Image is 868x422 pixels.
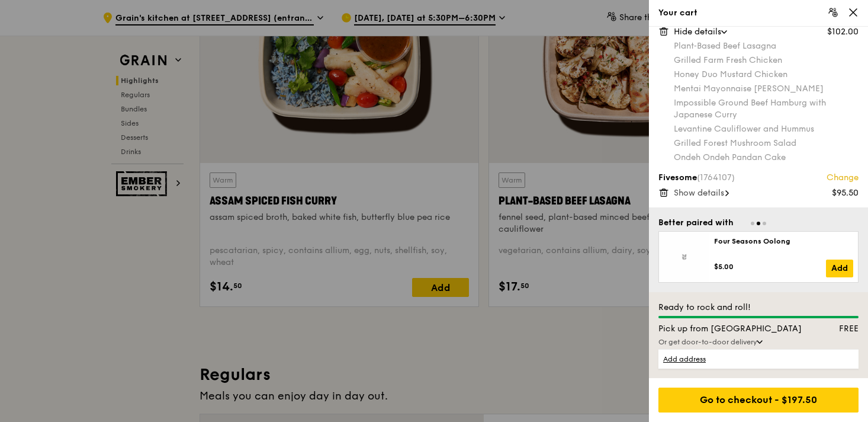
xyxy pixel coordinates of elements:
[658,172,859,184] div: Fivesome
[832,187,859,199] div: $95.50
[812,323,866,335] div: FREE
[674,97,859,121] div: Impossible Ground Beef Hamburg with Japanese Curry
[658,302,859,314] div: Ready to rock and roll!
[827,172,859,184] a: Change
[658,388,859,413] div: Go to checkout - $197.50
[674,188,724,198] span: Show details
[651,323,812,335] div: Pick up from [GEOGRAPHIC_DATA]
[674,123,859,135] div: Levantine Cauliflower and Hummus
[658,217,734,229] div: Better paired with
[757,222,760,225] span: Go to slide 2
[674,83,859,95] div: Mentai Mayonnaise [PERSON_NAME]
[751,222,754,225] span: Go to slide 1
[658,337,859,347] div: Or get door-to-door delivery
[658,7,859,19] div: Your cart
[714,262,826,271] div: $5.00
[697,172,735,183] span: (1764107)
[674,55,859,66] div: Grilled Farm Fresh Chicken
[674,69,859,81] div: Honey Duo Mustard Chicken
[674,152,859,164] div: Ondeh Ondeh Pandan Cake
[658,349,859,369] a: Add address
[674,27,721,37] span: Hide details
[714,236,853,246] div: Four Seasons Oolong
[763,222,766,225] span: Go to slide 3
[826,260,853,277] a: Add
[674,40,859,52] div: Plant‑Based Beef Lasagna
[674,138,859,149] div: Grilled Forest Mushroom Salad
[827,26,859,38] div: $102.00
